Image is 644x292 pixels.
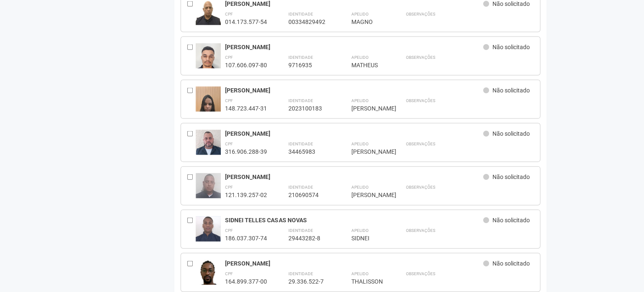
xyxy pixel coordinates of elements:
[406,271,435,276] strong: Observações
[351,228,368,233] strong: Apelido
[288,61,330,69] div: 9716935
[225,234,267,242] div: 186.037.307-74
[225,12,233,16] strong: CPF
[288,185,313,189] strong: Identidade
[196,173,221,204] img: user.jpg
[225,87,483,94] div: [PERSON_NAME]
[351,278,385,285] div: THALISSON
[492,174,530,180] span: Não solicitado
[225,148,267,155] div: 316.906.288-39
[225,216,483,224] div: SIDNEI TELLES CASAS NOVAS
[351,98,368,103] strong: Apelido
[288,234,330,242] div: 29443282-8
[288,18,330,26] div: 00334829492
[406,185,435,189] strong: Observações
[288,98,313,103] strong: Identidade
[351,191,385,199] div: [PERSON_NAME]
[351,271,368,276] strong: Apelido
[288,12,313,16] strong: Identidade
[492,217,530,224] span: Não solicitado
[225,55,233,60] strong: CPF
[351,105,385,112] div: [PERSON_NAME]
[225,61,267,69] div: 107.606.097-80
[351,185,368,189] strong: Apelido
[351,12,368,16] strong: Apelido
[351,148,385,155] div: [PERSON_NAME]
[288,142,313,146] strong: Identidade
[225,185,233,189] strong: CPF
[351,142,368,146] strong: Apelido
[225,105,267,112] div: 148.723.447-31
[288,228,313,233] strong: Identidade
[196,43,221,75] img: user.jpg
[225,18,267,26] div: 014.173.577-54
[492,44,530,50] span: Não solicitado
[225,43,483,51] div: [PERSON_NAME]
[225,98,233,103] strong: CPF
[492,130,530,137] span: Não solicitado
[225,130,483,137] div: [PERSON_NAME]
[406,12,435,16] strong: Observações
[225,260,483,267] div: [PERSON_NAME]
[406,55,435,60] strong: Observações
[288,105,330,112] div: 2023100183
[288,271,313,276] strong: Identidade
[196,260,221,292] img: user.jpg
[196,130,221,161] img: user.jpg
[351,18,385,26] div: MAGNO
[225,278,267,285] div: 164.899.377-00
[492,260,530,267] span: Não solicitado
[406,228,435,233] strong: Observações
[288,191,330,199] div: 210690574
[225,228,233,233] strong: CPF
[288,278,330,285] div: 29.336.522-7
[225,173,483,181] div: [PERSON_NAME]
[225,191,267,199] div: 121.139.257-02
[351,61,385,69] div: MATHEUS
[406,98,435,103] strong: Observações
[492,0,530,7] span: Não solicitado
[351,55,368,60] strong: Apelido
[492,87,530,94] span: Não solicitado
[288,55,313,60] strong: Identidade
[288,148,330,155] div: 34465983
[406,142,435,146] strong: Observações
[196,87,221,132] img: user.jpg
[196,216,221,245] img: user.jpg
[351,234,385,242] div: SIDNEI
[225,271,233,276] strong: CPF
[225,142,233,146] strong: CPF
